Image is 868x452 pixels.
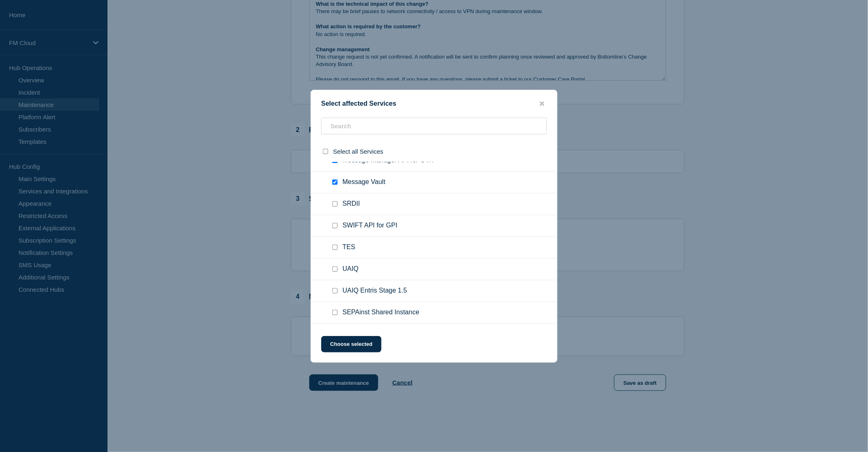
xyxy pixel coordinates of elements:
[332,266,338,272] input: UAIQ checkbox
[343,287,407,295] span: UAIQ Entris Stage 1.5
[333,148,384,155] span: Select all Services
[537,100,547,108] button: close button
[332,245,338,250] input: TES checkbox
[343,265,359,273] span: UAIQ
[343,243,355,252] span: TES
[321,336,381,352] button: Choose selected
[321,118,547,134] input: Search
[332,179,338,185] input: Message Vault checkbox
[332,288,338,293] input: UAIQ Entris Stage 1.5 checkbox
[343,309,419,317] span: SEPAinst Shared Instance
[332,201,338,207] input: SRDII checkbox
[343,222,397,230] span: SWIFT API for GPI
[343,178,386,186] span: Message Vault
[323,149,328,154] input: select all checkbox
[343,200,360,208] span: SRDII
[332,310,338,315] input: SEPAinst Shared Instance checkbox
[311,100,557,108] div: Select affected Services
[332,223,338,228] input: SWIFT API for GPI checkbox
